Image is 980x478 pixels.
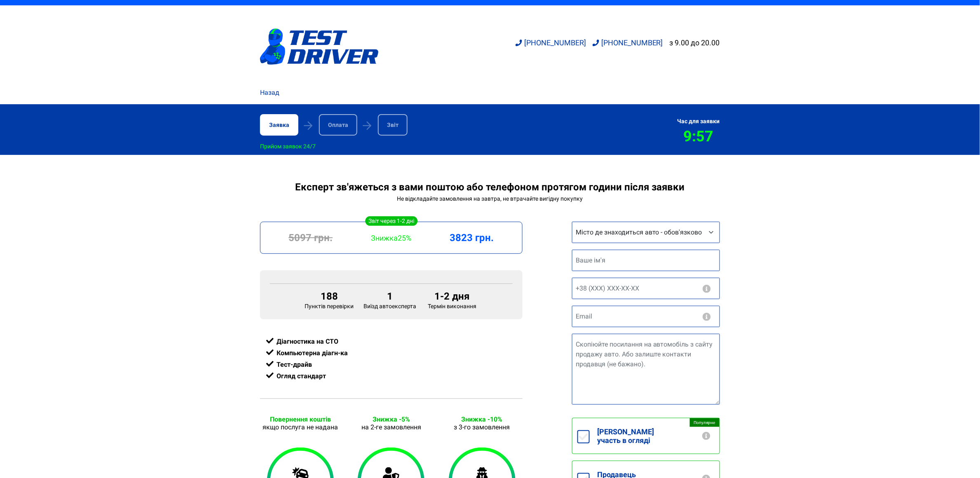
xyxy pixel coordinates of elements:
div: Оплата [319,114,357,136]
div: на 2-ге замовлення [351,423,431,431]
div: Знижка [351,234,432,242]
div: Повернення коштів [260,415,341,423]
a: logotype@3x [260,9,379,84]
div: Пунктів перевірки [300,291,359,309]
div: Виїзд автоексперта [359,291,422,309]
div: Не відкладайте замовлення на завтра, не втрачайте вигідну покупку [260,195,720,202]
input: +38 (XXX) XXX-XX-XX [572,278,720,299]
div: якщо послуга не надана [260,423,341,431]
span: 25% [398,234,412,242]
div: з 3-го замовлення [442,423,523,431]
div: Час для заявки [678,118,720,124]
div: Знижка -5% [351,415,431,423]
div: Звіт [378,114,408,136]
button: Сервіс Test Driver створений в першу чергу для того, щоб клієнт отримав 100% інформації про машин... [701,432,711,440]
input: Email [572,306,720,327]
img: logotype@3x [260,28,379,65]
div: Діагностика на СТО [266,336,516,347]
button: Ніяких СМС і Viber розсилок. Зв'язок з експертом або екстрені питання. [702,285,712,293]
a: Назад [260,88,279,98]
div: 9:57 [678,128,720,145]
div: Прийом заявок 24/7 [260,143,316,150]
div: 1-2 дня [427,291,478,302]
div: Компьютерна діагн-ка [266,347,516,359]
div: 188 [305,291,354,302]
button: Ніякого спаму, на електронну пошту приходить звіт. [702,313,712,321]
div: 5097 грн. [270,232,351,244]
div: Знижка -10% [442,415,523,423]
div: Огляд стандарт [266,370,516,382]
label: [PERSON_NAME] участь в огляді [590,418,720,454]
div: 1 [364,291,417,302]
div: Термін виконання [422,291,483,309]
a: [PHONE_NUMBER] [593,38,663,47]
div: Заявка [260,114,298,136]
div: Тест-драйв [266,359,516,370]
div: 3823 грн. [431,232,512,244]
input: Ваше ім'я [572,250,720,271]
a: [PHONE_NUMBER] [516,38,586,47]
div: з 9.00 до 20.00 [670,38,720,47]
div: Експерт зв'яжеться з вами поштою або телефоном протягом години після заявки [260,181,720,193]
